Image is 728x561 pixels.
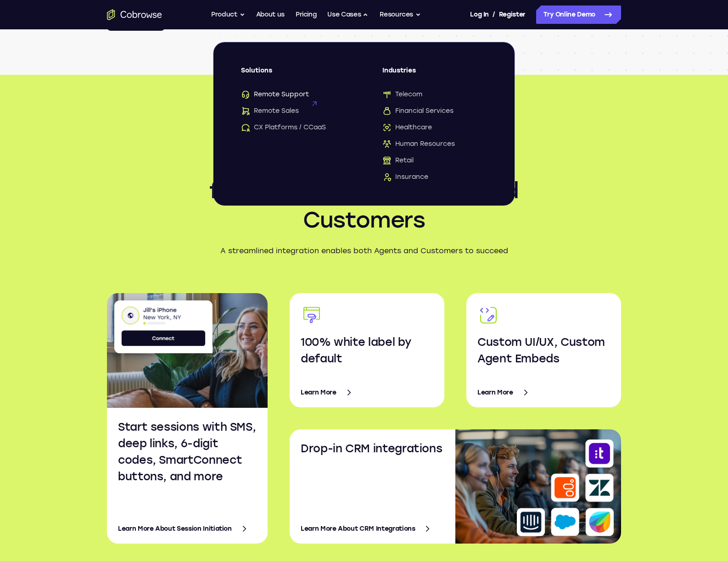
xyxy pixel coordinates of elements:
a: Go to the home page [107,9,162,20]
a: InsuranceInsurance [382,172,487,182]
span: Telecom [382,90,422,99]
img: Financial Services [382,106,392,116]
img: Human Resources [382,139,392,149]
a: Remote SalesRemote Sales [241,106,346,116]
img: Supported CRM icons [517,439,614,536]
span: Healthcare [382,123,432,132]
a: Register [499,6,526,24]
a: CX Platforms / CCaaSCX Platforms / CCaaS [241,123,346,132]
img: Insurance [382,172,392,182]
a: Learn More About Session Initiation [118,518,257,540]
a: Try Online Demo [536,6,621,24]
span: Insurance [382,172,428,182]
img: Agents working on their computers [455,429,621,544]
h3: 100% white label by default [301,334,433,367]
img: Telecom [382,90,392,99]
a: About us [256,6,285,24]
a: Remote SupportRemote Support [241,90,346,99]
span: Solutions [241,66,346,83]
img: Remote Support [241,90,250,99]
span: Industries [382,66,487,83]
span: Remote Support [241,90,309,99]
button: Product [211,6,245,24]
img: Device connect screen overlay on top of a woman talking on the phone [107,293,304,408]
a: Learn More [477,382,610,404]
a: Log In [470,6,488,24]
a: Human ResourcesHuman Resources [382,139,487,149]
img: Retail [382,156,392,165]
img: Remote Sales [241,106,250,116]
a: HealthcareHealthcare [382,123,487,132]
a: Pricing [296,6,317,24]
span: Retail [382,156,414,165]
span: Human Resources [382,139,455,149]
h3: Start sessions with SMS, deep links, 6-digit codes, SmartConnect buttons, and more [118,419,257,485]
a: RetailRetail [382,156,487,165]
a: Learn More About CRM Integrations [301,518,452,540]
span: Remote Sales [241,106,299,116]
p: A streamlined integration enables both Agents and Customers to succeed [188,245,540,256]
h3: Drop-in CRM integrations [301,440,452,457]
span: CX Platforms / CCaaS [241,123,326,132]
span: / [493,9,495,20]
span: Financial Services [382,106,454,116]
button: Resources [380,6,421,24]
span: Flexible [188,133,540,139]
button: Use Cases [327,6,369,24]
h3: Custom UI/UX, Custom Agent Embeds [477,334,610,367]
a: Financial ServicesFinancial Services [382,106,487,116]
a: Learn More [301,382,433,404]
h2: Avoid every extra point of friction for both Agents and Customers [188,146,540,234]
img: CX Platforms / CCaaS [241,123,250,132]
img: Healthcare [382,123,392,132]
a: TelecomTelecom [382,90,487,99]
